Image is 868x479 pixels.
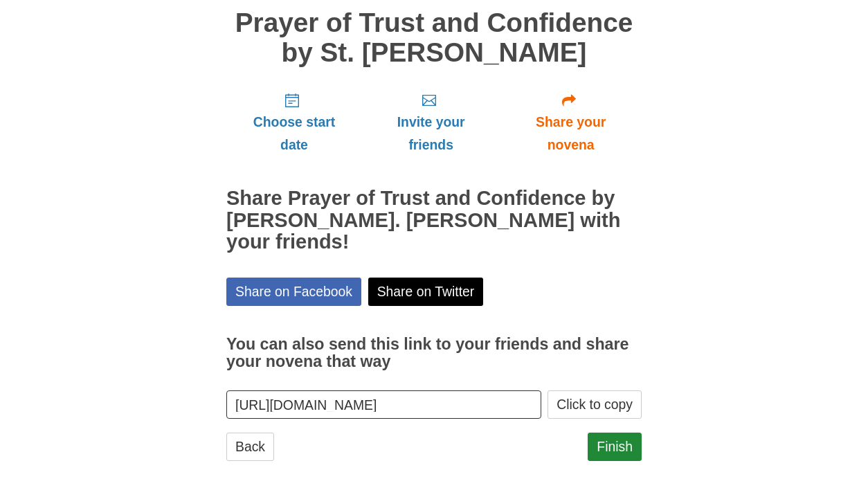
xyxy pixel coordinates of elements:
[226,336,642,371] h3: You can also send this link to your friends and share your novena that way
[362,81,500,163] a: Invite your friends
[240,111,348,156] span: Choose start date
[226,278,361,306] a: Share on Facebook
[376,111,486,156] span: Invite your friends
[226,8,642,67] h1: Prayer of Trust and Confidence by St. [PERSON_NAME]
[588,433,642,461] a: Finish
[548,390,642,419] button: Click to copy
[500,81,642,163] a: Share your novena
[368,278,484,306] a: Share on Twitter
[514,111,628,156] span: Share your novena
[226,81,362,163] a: Choose start date
[226,188,642,254] h2: Share Prayer of Trust and Confidence by [PERSON_NAME]. [PERSON_NAME] with your friends!
[226,433,274,461] a: Back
